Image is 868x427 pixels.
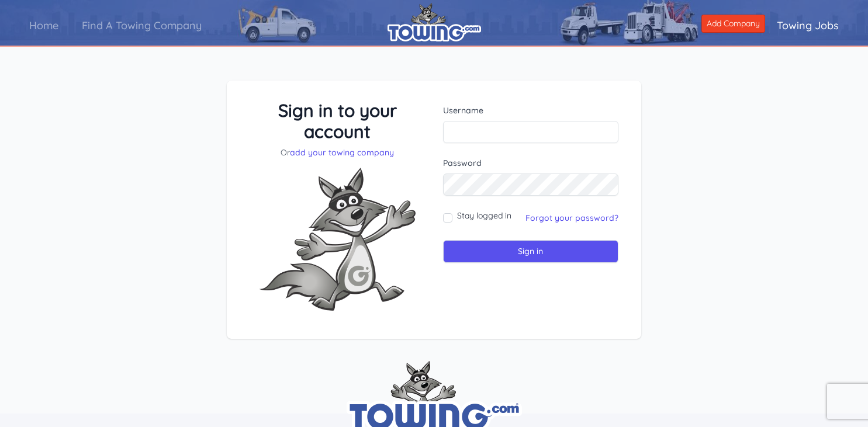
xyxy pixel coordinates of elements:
[443,240,619,263] input: Sign in
[525,213,618,223] a: Forgot your password?
[70,9,213,42] a: Find A Towing Company
[457,210,511,221] label: Stay logged in
[250,158,425,320] img: Fox-Excited.png
[250,100,426,142] h3: Sign in to your account
[701,15,765,33] a: Add Company
[250,147,426,158] p: Or
[443,157,619,169] label: Password
[768,261,868,377] iframe: Conversations
[290,147,394,158] a: add your towing company
[443,105,619,116] label: Username
[765,9,850,42] a: Towing Jobs
[388,3,481,41] img: logo.png
[18,9,70,42] a: Home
